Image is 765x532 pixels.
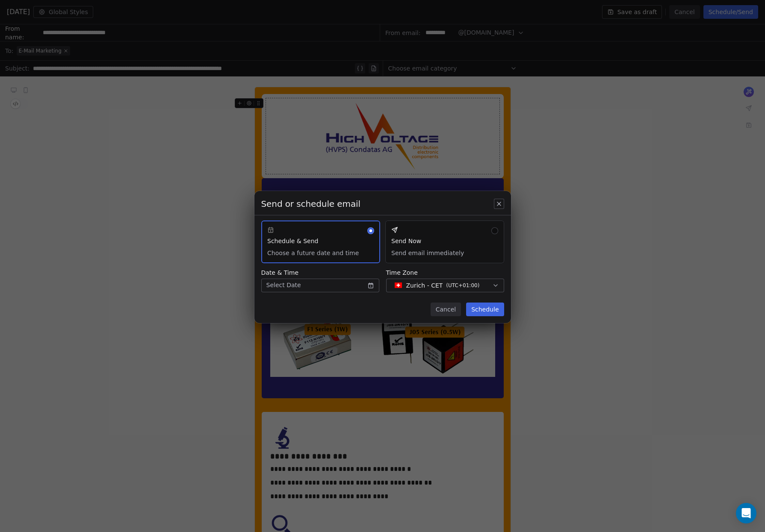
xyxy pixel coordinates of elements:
[431,303,461,316] button: Cancel
[386,268,504,277] span: Time Zone
[266,281,301,290] span: Select Date
[261,198,361,210] span: Send or schedule email
[406,281,443,290] span: Zurich - CET
[466,303,504,316] button: Schedule
[261,279,379,292] button: Select Date
[386,279,504,292] button: Zurich - CET(UTC+01:00)
[446,282,479,289] span: ( UTC+01:00 )
[261,268,379,277] span: Date & Time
